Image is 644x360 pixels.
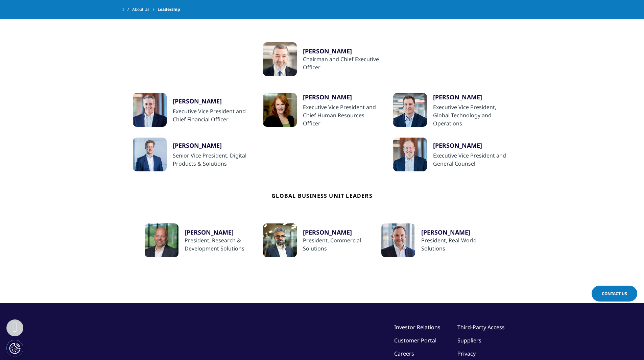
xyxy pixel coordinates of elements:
[457,337,481,344] a: Suppliers
[433,93,511,101] div: [PERSON_NAME]
[303,103,381,127] div: Executive Vice President and Chief Human Resources Officer
[433,151,511,168] div: Executive Vice President and General Counsel
[303,93,381,103] a: [PERSON_NAME]
[433,141,511,151] a: [PERSON_NAME]
[433,93,511,103] a: [PERSON_NAME]
[592,286,637,302] a: Contact Us
[433,141,511,149] div: [PERSON_NAME]
[394,337,436,344] a: Customer Portal
[303,55,381,71] div: Chairman and Chief Executive Officer
[173,141,251,149] div: [PERSON_NAME]
[394,350,414,357] a: Careers
[173,107,251,123] div: Executive Vice President and Chief Financial Officer
[132,3,158,16] a: About Us
[303,228,381,236] a: [PERSON_NAME]
[173,141,251,151] a: [PERSON_NAME]
[394,323,440,331] a: Investor Relations
[173,97,251,105] div: [PERSON_NAME]
[271,171,373,223] h4: Global Business Unit Leaders
[173,97,251,107] a: [PERSON_NAME]
[173,151,251,168] div: Senior Vice President, Digital Products & Solutions
[457,323,505,331] a: Third-Party Access
[303,236,381,253] div: President, Commercial Solutions
[602,291,627,296] span: Contact Us
[6,340,23,357] button: Cookies Settings
[421,228,500,236] a: [PERSON_NAME]
[457,350,476,357] a: Privacy
[421,236,500,253] div: President, Real-World Solutions
[303,93,381,101] div: [PERSON_NAME]
[303,47,381,55] a: [PERSON_NAME]
[185,228,263,236] a: [PERSON_NAME]
[433,103,511,127] div: Executive Vice President, Global Technology and Operations
[158,3,180,16] span: Leadership
[185,236,263,253] div: President, Research & Development Solutions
